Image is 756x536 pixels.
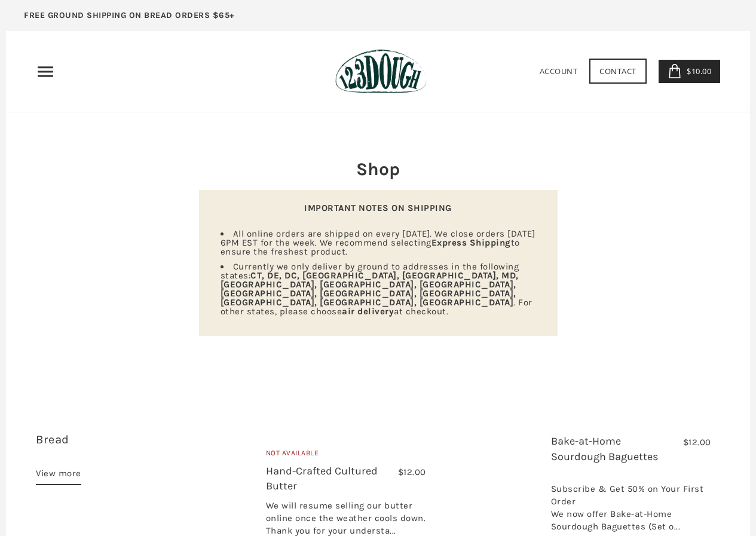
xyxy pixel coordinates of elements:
[589,59,647,84] a: Contact
[199,157,558,182] h2: Shop
[36,466,81,485] a: View more
[551,434,658,463] a: Bake-at-Home Sourdough Baguettes
[221,261,532,317] span: Currently we only deliver by ground to addresses in the following states: . For other states, ple...
[398,467,426,477] span: $12.00
[335,49,427,94] img: 123Dough Bakery
[540,66,578,76] a: Account
[304,203,452,213] strong: IMPORTANT NOTES ON SHIPPING
[266,464,378,492] a: Hand-Crafted Cultured Butter
[24,9,235,22] p: FREE GROUND SHIPPING ON BREAD ORDERS $65+
[36,62,55,81] nav: Primary
[683,437,711,448] span: $12.00
[36,433,69,446] a: Bread
[266,448,426,464] div: Not Available
[431,237,511,248] strong: Express Shipping
[221,228,535,257] span: All online orders are shipped on every [DATE]. We close orders [DATE] 6PM EST for the week. We re...
[221,270,519,308] strong: CT, DE, DC, [GEOGRAPHIC_DATA], [GEOGRAPHIC_DATA], MD, [GEOGRAPHIC_DATA], [GEOGRAPHIC_DATA], [GEOG...
[6,6,253,31] a: FREE GROUND SHIPPING ON BREAD ORDERS $65+
[342,306,394,317] strong: air delivery
[659,60,721,83] a: $10.00
[36,431,150,466] h3: 12 items
[684,66,711,76] span: $10.00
